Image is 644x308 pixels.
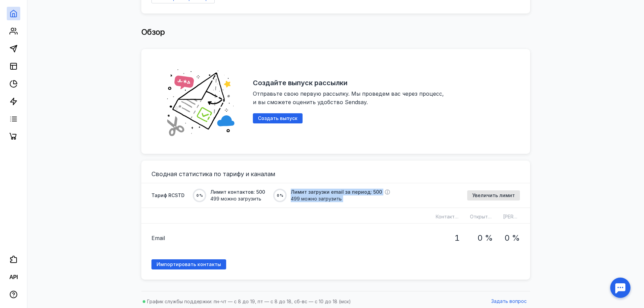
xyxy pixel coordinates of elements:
[291,189,382,195] span: Лимит загрузки email за период: 500
[488,297,530,307] button: Задать вопрос
[210,189,265,195] span: Лимит контактов: 500
[472,193,515,198] span: Увеличить лимит
[253,113,303,123] button: Создать выпуск
[258,116,297,121] span: Создать выпуск
[454,234,460,242] h1: 1
[151,234,165,242] span: Email
[151,192,185,199] span: Тариф RCSTD
[436,214,460,219] span: Контактов
[504,234,520,242] h1: 0 %
[253,90,446,105] span: Отправьте свою первую рассылку. Мы проведем вас через процесс, и вы сможете оценить удобство Send...
[291,195,390,202] span: 499 можно загрузить
[158,59,243,144] img: abd19fe006828e56528c6cd305e49c57.png
[503,214,541,219] span: [PERSON_NAME]
[151,171,520,177] h3: Сводная статистика по тарифу и каналам
[157,262,221,267] span: Импортировать контакты
[210,195,265,202] span: 499 можно загрузить
[141,27,165,37] span: Обзор
[253,79,348,87] h2: Создайте выпуск рассылки
[467,190,520,200] button: Увеличить лимит
[491,299,527,304] span: Задать вопрос
[151,259,226,269] a: Импортировать контакты
[147,299,351,304] span: График службы поддержки: пн-чт — с 8 до 19, пт — с 8 до 18, сб-вс — с 10 до 18 (мск)
[470,214,493,219] span: Открытий
[477,234,493,242] h1: 0 %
